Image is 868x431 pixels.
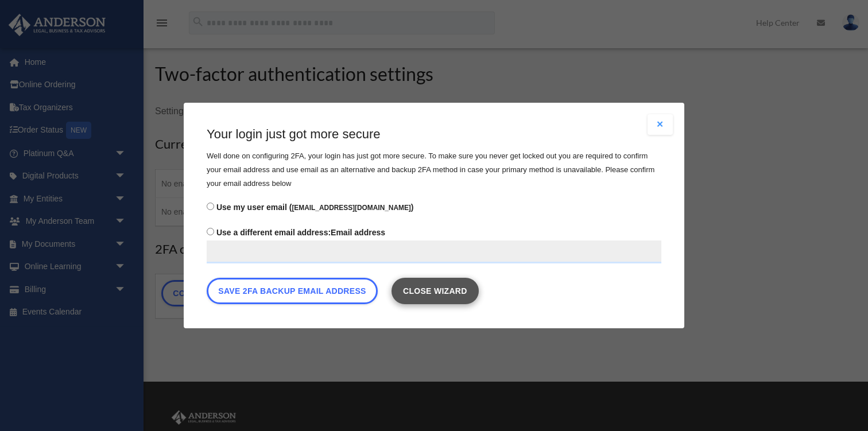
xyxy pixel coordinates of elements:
button: Close modal [648,114,673,135]
span: Use my user email ( ) [216,203,414,212]
input: Use a different email address:Email address [207,228,214,235]
span: Use a different email address: [216,228,331,237]
a: Close wizard [392,278,479,304]
small: [EMAIL_ADDRESS][DOMAIN_NAME] [292,204,410,212]
label: Email address [207,224,661,263]
input: Use a different email address:Email address [207,240,661,263]
p: Well done on configuring 2FA, your login has just got more secure. To make sure you never get loc... [207,149,661,191]
input: Use my user email ([EMAIL_ADDRESS][DOMAIN_NAME]) [207,203,214,210]
h3: Your login just got more secure [207,126,661,143]
button: Save 2FA backup email address [207,278,378,304]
